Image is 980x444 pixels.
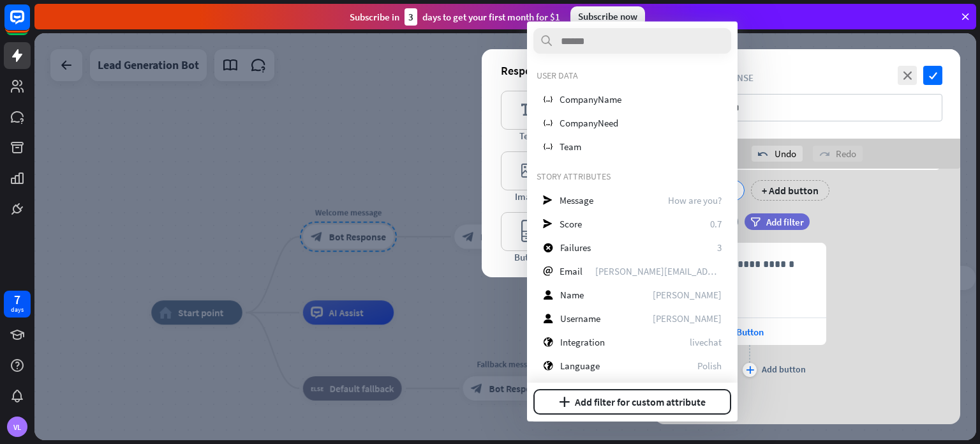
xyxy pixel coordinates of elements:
span: Add filter [766,216,804,228]
div: 3 [405,8,417,26]
i: plus [559,397,570,407]
span: Peter Crauch [653,288,722,300]
span: Email [560,264,583,277]
div: Undo [752,146,803,162]
i: check [923,66,942,85]
i: variable [543,94,553,103]
span: Language [560,359,600,371]
i: user [543,289,553,299]
span: peter@crauch.com [595,264,722,277]
i: globe [543,337,553,346]
span: CompanyName [560,93,621,105]
i: close [898,66,917,85]
i: user [543,313,553,323]
div: Subscribe in days to get your first month for $1 [350,8,560,26]
i: undo [758,149,768,159]
span: Message [560,194,593,206]
div: Subscribe now [570,6,645,27]
span: 3 [717,241,722,253]
div: STORY ATTRIBUTES [537,171,728,182]
i: variable [543,141,553,151]
i: email [543,266,553,275]
span: livechat [690,335,722,348]
span: How are you? [668,194,722,206]
i: globe [543,360,553,370]
button: plusAdd filter for custom attribute [533,389,731,415]
i: plus [746,366,754,374]
span: Failures [560,241,591,253]
div: 7 [14,294,20,305]
i: send [543,218,553,228]
span: 0.7 [710,217,722,229]
div: + Add button [751,180,829,201]
a: 7 days [4,291,31,318]
span: Integration [560,335,605,348]
span: Button [736,326,764,338]
span: Polish [697,359,722,371]
span: Peter Crauch [653,312,722,324]
span: Username [560,312,600,324]
i: send [543,195,553,204]
i: variable [543,118,553,127]
span: Team [560,140,581,152]
span: Name [560,288,584,300]
span: CompanyNeed [560,116,618,128]
div: Redo [813,146,863,162]
div: USER DATA [537,70,728,81]
div: VL [7,417,27,437]
i: filter [750,217,761,227]
i: redo [819,149,829,159]
span: Score [560,217,582,229]
i: block_failure [543,242,553,252]
button: Open LiveChat chat widget [10,5,48,43]
div: days [11,305,24,314]
div: Add button [762,364,806,375]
